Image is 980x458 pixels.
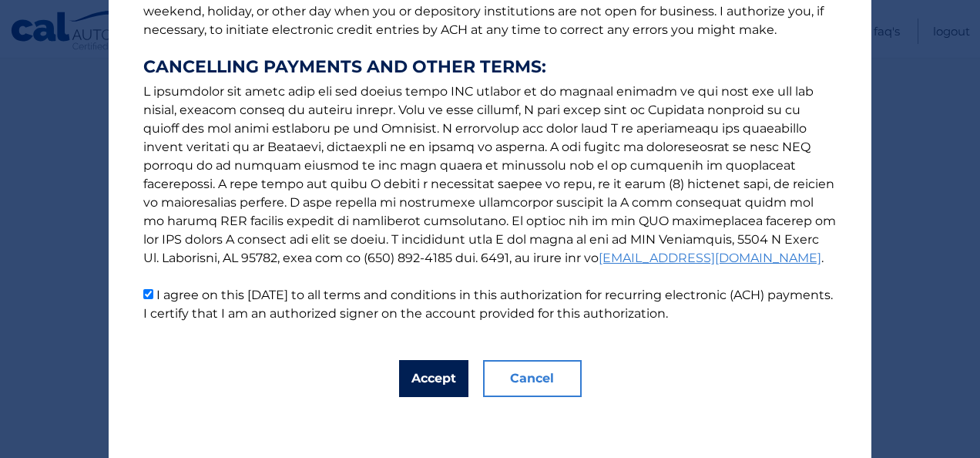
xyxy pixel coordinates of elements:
[483,360,582,397] button: Cancel
[143,58,837,76] strong: CANCELLING PAYMENTS AND OTHER TERMS:
[143,288,833,321] label: I agree on this [DATE] to all terms and conditions in this authorization for recurring electronic...
[399,360,468,397] button: Accept
[599,251,821,265] a: [EMAIL_ADDRESS][DOMAIN_NAME]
